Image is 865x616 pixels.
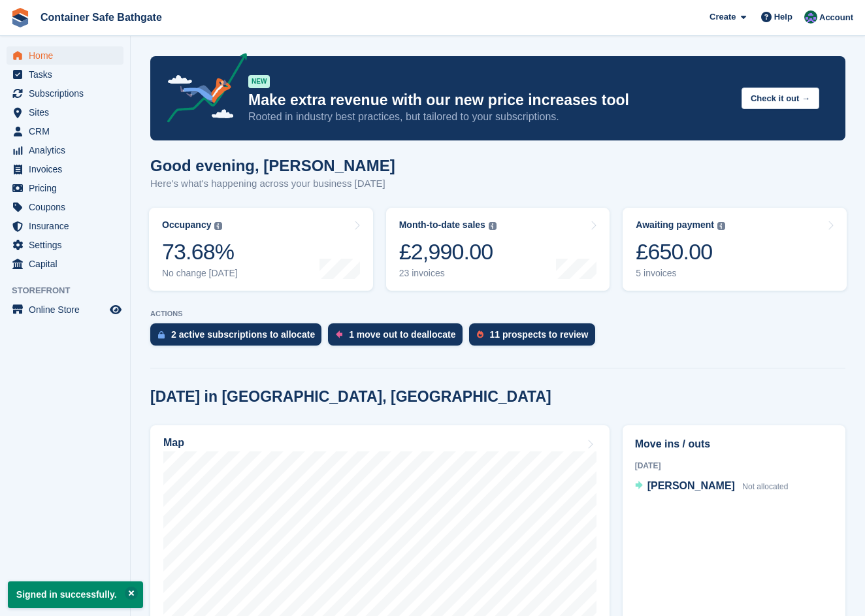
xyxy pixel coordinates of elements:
[248,110,731,124] p: Rooted in industry best practices, but tailored to your subscriptions.
[336,331,342,338] img: move_outs_to_deallocate_icon-f764333ba52eb49d3ac5e1228854f67142a1ed5810a6f6cc68b1a99e826820c5.svg
[29,65,107,84] span: Tasks
[386,208,610,291] a: Month-to-date sales £2,990.00 23 invoices
[647,480,735,491] span: [PERSON_NAME]
[171,329,315,340] div: 2 active subscriptions to allocate
[490,329,589,340] div: 11 prospects to review
[7,236,123,254] a: menu
[163,437,184,449] h2: Map
[7,122,123,140] a: menu
[717,222,725,230] img: icon-info-grey-7440780725fd019a000dd9b08b2336e03edf1995a4989e88bcd33f0948082b44.svg
[248,91,731,110] p: Make extra revenue with our new price increases tool
[108,302,123,317] a: Preview store
[29,300,107,319] span: Online Store
[7,103,123,122] a: menu
[7,198,123,216] a: menu
[29,122,107,140] span: CRM
[150,176,395,191] p: Here's what's happening across your business [DATE]
[29,141,107,159] span: Analytics
[35,7,167,28] a: Container Safe Bathgate
[162,268,238,279] div: No change [DATE]
[12,284,130,297] span: Storefront
[7,217,123,235] a: menu
[489,222,497,230] img: icon-info-grey-7440780725fd019a000dd9b08b2336e03edf1995a4989e88bcd33f0948082b44.svg
[7,46,123,65] a: menu
[156,53,248,127] img: price-adjustments-announcement-icon-8257ccfd72463d97f412b2fc003d46551f7dbcb40ab6d574587a9cd5c0d94...
[29,46,107,65] span: Home
[819,11,853,24] span: Account
[29,179,107,197] span: Pricing
[214,222,222,230] img: icon-info-grey-7440780725fd019a000dd9b08b2336e03edf1995a4989e88bcd33f0948082b44.svg
[29,160,107,178] span: Invoices
[710,10,736,24] span: Create
[742,88,819,109] button: Check it out →
[158,331,165,339] img: active_subscription_to_allocate_icon-d502201f5373d7db506a760aba3b589e785aa758c864c3986d89f69b8ff3...
[29,217,107,235] span: Insurance
[635,478,789,495] a: [PERSON_NAME] Not allocated
[149,208,373,291] a: Occupancy 73.68% No change [DATE]
[469,323,602,352] a: 11 prospects to review
[162,238,238,265] div: 73.68%
[7,255,123,273] a: menu
[10,8,30,27] img: stora-icon-8386f47178a22dfd0bd8f6a31ec36ba5ce8667c1dd55bd0f319d3a0aa187defe.svg
[150,157,395,174] h1: Good evening, [PERSON_NAME]
[635,436,833,452] h2: Move ins / outs
[150,310,845,318] p: ACTIONS
[636,238,725,265] div: £650.00
[399,219,485,231] div: Month-to-date sales
[742,482,788,491] span: Not allocated
[349,329,455,340] div: 1 move out to deallocate
[7,84,123,103] a: menu
[636,219,714,231] div: Awaiting payment
[29,103,107,122] span: Sites
[328,323,468,352] a: 1 move out to deallocate
[29,84,107,103] span: Subscriptions
[7,179,123,197] a: menu
[162,219,211,231] div: Occupancy
[8,581,143,608] p: Signed in successfully.
[248,75,270,88] div: NEW
[804,10,817,24] img: Louis DiResta
[636,268,725,279] div: 5 invoices
[635,460,833,472] div: [DATE]
[150,388,551,406] h2: [DATE] in [GEOGRAPHIC_DATA], [GEOGRAPHIC_DATA]
[7,160,123,178] a: menu
[150,323,328,352] a: 2 active subscriptions to allocate
[7,65,123,84] a: menu
[399,268,497,279] div: 23 invoices
[7,141,123,159] a: menu
[29,255,107,273] span: Capital
[29,198,107,216] span: Coupons
[399,238,497,265] div: £2,990.00
[623,208,847,291] a: Awaiting payment £650.00 5 invoices
[477,331,483,338] img: prospect-51fa495bee0391a8d652442698ab0144808aea92771e9ea1ae160a38d050c398.svg
[29,236,107,254] span: Settings
[774,10,792,24] span: Help
[7,300,123,319] a: menu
